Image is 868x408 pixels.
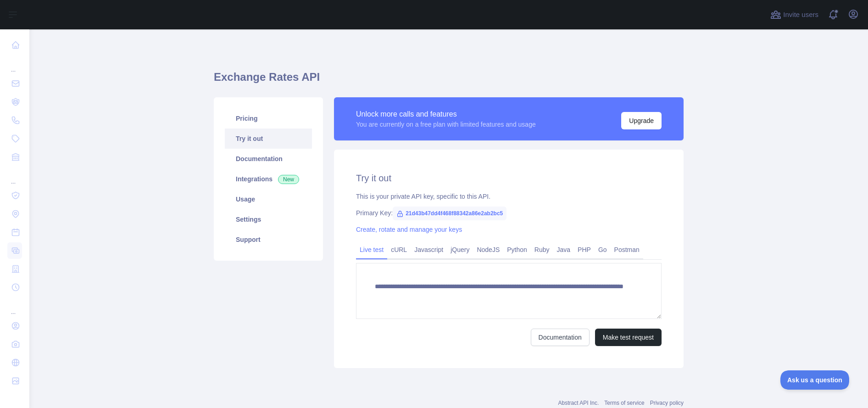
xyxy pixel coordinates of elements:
[225,129,312,149] a: Try it out
[225,189,312,209] a: Usage
[447,242,473,257] a: jQuery
[387,242,411,257] a: cURL
[783,10,818,20] span: Invite users
[278,175,299,184] span: New
[411,242,447,257] a: Javascript
[7,55,22,73] div: ...
[225,108,312,129] a: Pricing
[621,112,662,129] button: Upgrade
[356,120,536,129] div: You are currently on a free plan with limited features and usage
[611,242,643,257] a: Postman
[356,109,536,120] div: Unlock more calls and features
[214,70,684,92] h1: Exchange Rates API
[356,172,662,184] h2: Try it out
[225,229,312,250] a: Support
[356,192,662,201] div: This is your private API key, specific to this API.
[595,242,611,257] a: Go
[650,400,684,406] a: Privacy policy
[356,242,387,257] a: Live test
[225,149,312,169] a: Documentation
[531,329,590,346] a: Documentation
[225,169,312,189] a: Integrations New
[595,329,662,346] button: Make test request
[356,226,462,233] a: Create, rotate and manage your keys
[473,242,503,257] a: NodeJS
[531,242,553,257] a: Ruby
[393,207,506,220] span: 21d43b47dd4f468f88342a86e2ab2bc5
[558,400,599,406] a: Abstract API Inc.
[7,297,22,316] div: ...
[768,7,820,22] button: Invite users
[503,242,531,257] a: Python
[356,208,662,218] div: Primary Key:
[225,209,312,229] a: Settings
[7,167,22,185] div: ...
[574,242,595,257] a: PHP
[553,242,574,257] a: Java
[780,370,850,390] iframe: Toggle Customer Support
[604,400,644,406] a: Terms of service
